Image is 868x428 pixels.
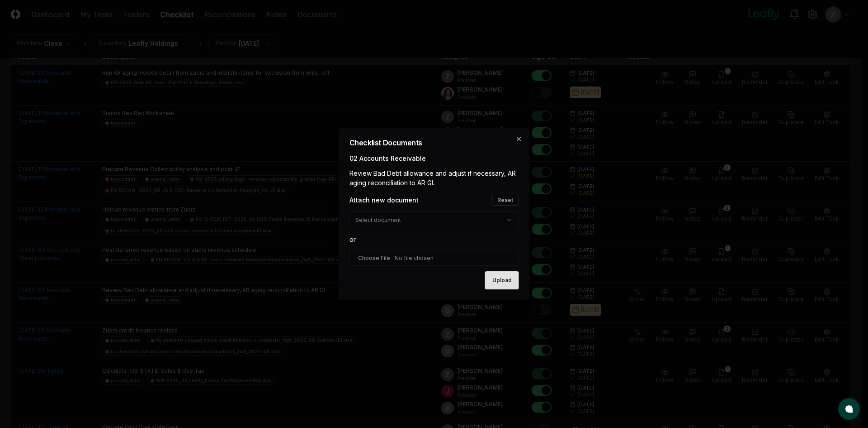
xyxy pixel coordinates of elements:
div: 02 Accounts Receivable [349,154,519,163]
div: or [349,235,519,244]
div: Attach new document [349,195,419,205]
button: Reset [491,195,519,206]
h2: Checklist Documents [349,139,519,146]
div: Review Bad Debt allowance and adjust if necessary, AR aging reconciliation to AR GL [349,168,519,188]
button: Upload [485,271,519,289]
